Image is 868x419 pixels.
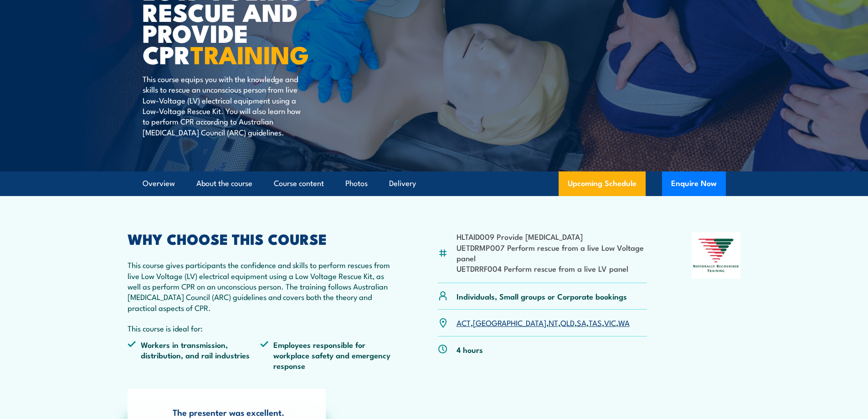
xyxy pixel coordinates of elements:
a: WA [618,317,630,328]
a: Course content [274,171,324,196]
a: QLD [560,317,575,328]
a: Delivery [389,171,416,196]
li: Employees responsible for workplace safety and emergency response [260,339,393,371]
p: 4 hours [457,344,483,355]
p: , , , , , , , [457,317,630,328]
a: ACT [457,317,471,328]
a: [GEOGRAPHIC_DATA] [473,317,546,328]
p: This course is ideal for: [128,323,394,333]
li: HLTAID009 Provide [MEDICAL_DATA] [457,231,647,242]
a: Photos [345,171,368,196]
strong: TRAINING [190,35,309,72]
h2: WHY CHOOSE THIS COURSE [128,232,394,245]
a: SA [577,317,586,328]
a: Upcoming Schedule [559,171,646,196]
a: About the course [196,171,252,196]
button: Enquire Now [662,171,726,196]
p: This course gives participants the confidence and skills to perform rescues from live Low Voltage... [128,259,394,313]
a: Overview [143,171,175,196]
li: UETDRMP007 Perform rescue from a live Low Voltage panel [457,242,647,264]
p: This course equips you with the knowledge and skills to rescue an unconscious person from live Lo... [143,73,309,137]
p: Individuals, Small groups or Corporate bookings [457,291,627,301]
li: UETDRRF004 Perform rescue from a live LV panel [457,263,647,274]
li: Workers in transmission, distribution, and rail industries [128,339,261,371]
a: VIC [604,317,616,328]
img: Nationally Recognised Training logo. [692,232,741,279]
a: NT [549,317,558,328]
a: TAS [589,317,602,328]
